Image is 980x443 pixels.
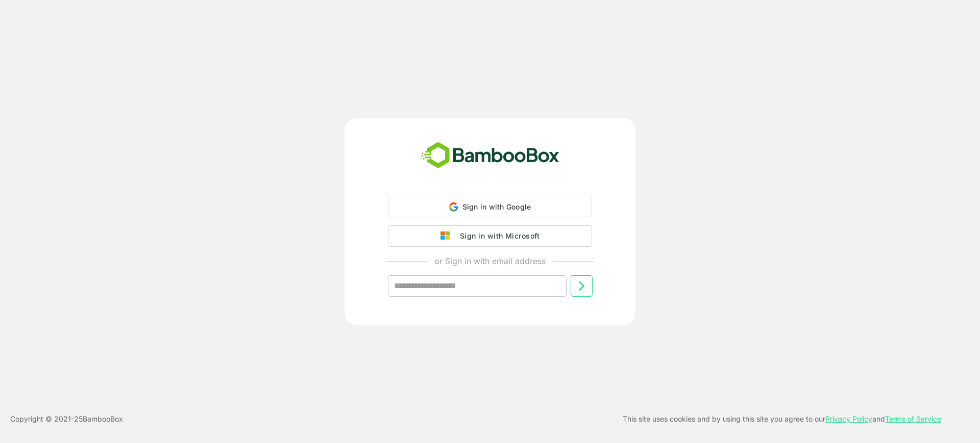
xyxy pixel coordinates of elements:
button: Sign in with Microsoft [388,225,592,247]
p: Copyright © 2021- 25 BambooBox [10,413,123,425]
div: Sign in with Microsoft [455,229,540,243]
span: Sign in with Google [462,202,531,211]
p: or Sign in with email address [434,255,546,267]
a: Privacy Policy [825,414,872,423]
a: Terms of Service [885,414,941,423]
div: Sign in with Google [388,197,592,217]
img: google [440,231,455,241]
img: bamboobox [415,139,565,172]
p: This site uses cookies and by using this site you agree to our and [623,413,941,425]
